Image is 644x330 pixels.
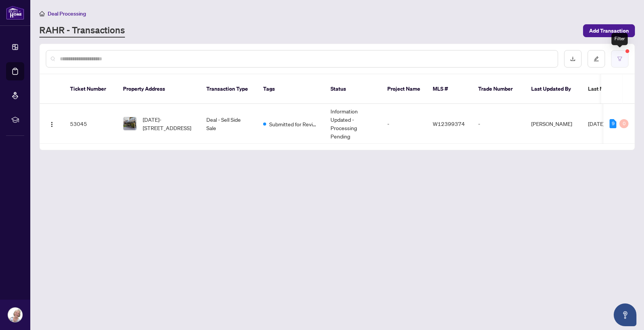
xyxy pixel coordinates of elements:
[433,120,465,127] span: W12399374
[46,118,58,130] button: Logo
[123,117,136,130] img: thumbnail-img
[324,74,381,104] th: Status
[525,104,582,144] td: [PERSON_NAME]
[64,74,117,104] th: Ticket Number
[39,24,125,38] a: RAHR - Transactions
[611,33,628,45] div: Filter
[594,56,599,61] span: edit
[200,74,257,104] th: Transaction Type
[269,120,318,128] span: Submitted for Review
[610,119,616,128] div: 9
[49,121,55,127] img: Logo
[564,50,582,68] button: download
[381,74,427,104] th: Project Name
[472,104,525,144] td: -
[589,25,629,37] span: Add Transaction
[48,10,86,17] span: Deal Processing
[64,104,117,144] td: 53045
[619,119,628,128] div: 0
[200,104,257,144] td: Deal - Sell Side Sale
[614,303,636,326] button: Open asap
[617,56,622,61] span: filter
[6,6,24,20] img: logo
[8,308,22,322] img: Profile Icon
[427,74,472,104] th: MLS #
[257,74,324,104] th: Tags
[324,104,381,144] td: Information Updated - Processing Pending
[570,56,575,61] span: download
[588,85,634,93] span: Last Modified Date
[525,74,582,104] th: Last Updated By
[39,11,45,16] span: home
[472,74,525,104] th: Trade Number
[611,50,628,68] button: filter
[583,24,635,37] button: Add Transaction
[117,74,200,104] th: Property Address
[381,104,427,144] td: -
[588,120,605,127] span: [DATE]
[588,50,605,68] button: edit
[143,115,194,132] span: [DATE]-[STREET_ADDRESS]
